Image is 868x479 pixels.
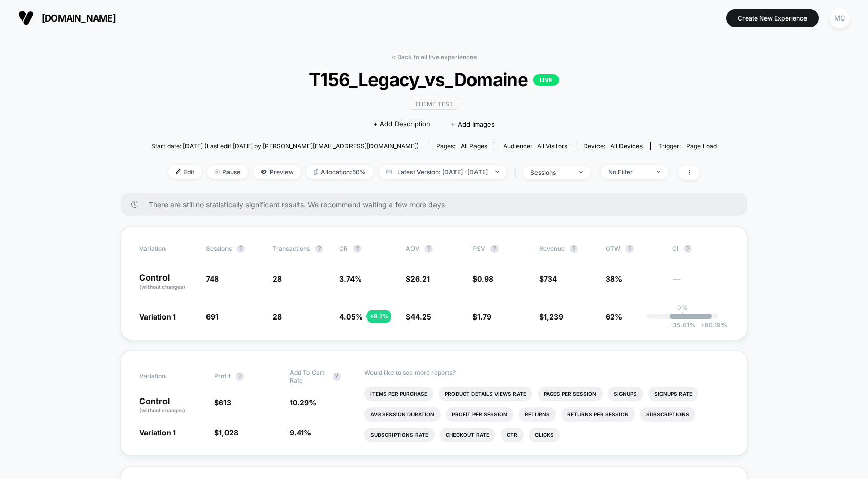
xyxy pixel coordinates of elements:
span: (without changes) [139,407,185,413]
span: all devices [610,142,643,150]
li: Pages Per Session [538,387,603,401]
img: end [215,169,220,174]
li: Ctr [501,428,524,442]
span: Sessions [206,245,232,252]
button: ? [236,372,244,381]
span: 1.79 [477,312,491,321]
span: [DOMAIN_NAME] [42,13,116,24]
button: ? [490,245,499,253]
span: 10.29 % [290,398,316,407]
button: ? [626,245,634,253]
span: 44.25 [410,312,431,321]
li: Returns [519,407,556,422]
p: Would like to see more reports? [364,369,729,376]
span: 80.19 % [695,321,727,329]
span: PSV [472,245,485,252]
span: 734 [544,274,557,283]
li: Avg Session Duration [364,407,441,422]
span: -35.01 % [670,321,695,329]
button: MC [826,8,853,29]
span: 38% [606,274,622,283]
p: Control [139,273,196,291]
img: rebalance [314,169,318,175]
p: LIVE [533,74,559,86]
button: Create New Experience [726,9,819,27]
span: $ [406,312,431,321]
span: Variation [139,245,196,253]
img: edit [176,169,181,174]
span: 1,028 [219,428,238,437]
span: $ [214,398,231,407]
span: 28 [273,312,282,321]
li: Signups Rate [648,387,698,401]
span: $ [472,312,491,321]
li: Checkout Rate [440,428,495,442]
div: MC [830,8,850,28]
span: Revenue [539,245,565,252]
div: Trigger: [658,142,717,150]
span: all pages [461,142,487,150]
img: end [657,171,660,173]
span: Start date: [DATE] (Last edit [DATE] by [PERSON_NAME][EMAIL_ADDRESS][DOMAIN_NAME]) [151,142,419,150]
button: ? [315,245,323,253]
span: 0.98 [477,274,493,283]
span: Latest Version: [DATE] - [DATE] [379,165,507,179]
span: 691 [206,312,218,321]
div: sessions [530,169,571,176]
span: Allocation: 50% [306,165,374,179]
span: 62% [606,312,622,321]
span: $ [214,428,238,437]
span: Theme Test [410,98,458,110]
button: ? [425,245,433,253]
span: CI [672,245,729,253]
button: ? [353,245,361,253]
div: Pages: [436,142,487,150]
span: All Visitors [537,142,567,150]
span: Page Load [686,142,717,150]
span: Transactions [273,245,310,252]
span: Device: [575,142,650,150]
li: Clicks [529,428,560,442]
button: ? [684,245,692,253]
span: There are still no statistically significant results. We recommend waiting a few more days [149,200,727,209]
span: Variation 1 [139,428,176,437]
span: + Add Description [373,119,430,129]
span: T156_Legacy_vs_Domaine [179,69,688,90]
span: Preview [253,165,301,179]
span: 613 [219,398,231,407]
button: ? [570,245,578,253]
span: + [700,321,705,329]
a: < Back to all live experiences [391,53,477,61]
span: 28 [273,274,282,283]
span: 26.21 [410,274,430,283]
div: No Filter [608,168,649,176]
li: Signups [608,387,643,401]
span: 748 [206,274,219,283]
span: | [512,165,523,180]
span: Variation [139,369,196,384]
span: --- [672,276,729,291]
span: Pause [207,165,248,179]
span: (without changes) [139,284,185,290]
span: + Add Images [451,120,495,128]
img: end [579,171,583,173]
span: CR [339,245,348,252]
li: Product Details Views Rate [439,387,532,401]
li: Items Per Purchase [364,387,433,401]
div: + 8.2 % [367,310,391,323]
li: Profit Per Session [446,407,513,422]
span: 9.41 % [290,428,311,437]
img: end [495,171,499,173]
span: $ [406,274,430,283]
button: ? [237,245,245,253]
span: Variation 1 [139,312,176,321]
span: Profit [214,372,231,380]
span: AOV [406,245,420,252]
button: ? [333,372,341,381]
button: [DOMAIN_NAME] [15,10,119,26]
img: calendar [386,169,392,174]
span: $ [539,274,557,283]
img: Visually logo [18,10,34,26]
div: Audience: [503,142,567,150]
p: Control [139,397,204,414]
